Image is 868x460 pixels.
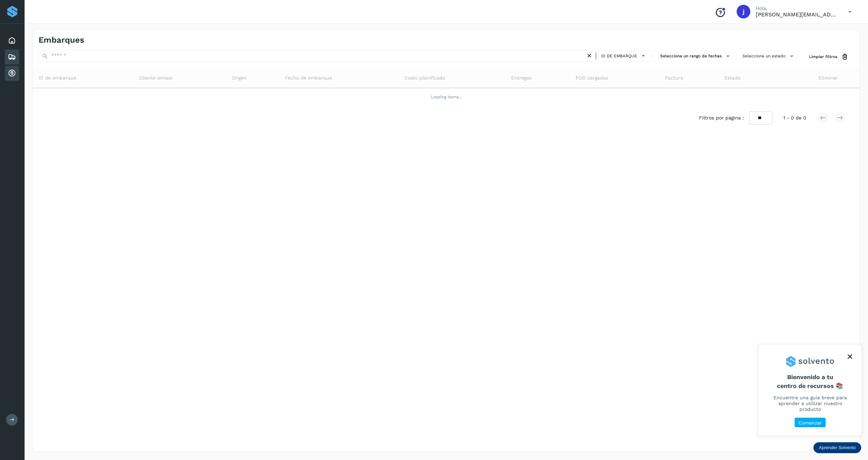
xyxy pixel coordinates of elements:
span: Costo planificado [404,74,445,82]
p: jose.garciag@larmex.com [756,11,838,18]
button: Selecciona un rango de fechas [657,51,734,62]
span: ID de embarque [39,74,76,82]
span: ID de embarque [601,53,637,59]
span: 1 - 0 de 0 [783,114,806,121]
p: Encuentre una guía breve para aprender a utilizar nuestro producto [767,395,853,412]
button: close, [845,351,855,362]
span: Factura [665,74,683,82]
p: centro de recursos 📚 [767,382,853,390]
p: Aprender Solvento [819,445,856,450]
h4: Embarques [39,35,84,45]
div: Aprender Solvento [759,345,861,435]
span: Limpiar filtros [809,54,837,60]
span: Fecha de embarque [285,74,332,82]
span: POD cargadas [576,74,608,82]
div: Cuentas por cobrar [5,66,19,81]
button: Limpiar filtros [804,51,854,63]
span: Origen [232,74,247,82]
p: Hola, [756,5,838,11]
button: ID de embarque [599,51,649,61]
div: Aprender Solvento [813,442,861,453]
div: Embarques [5,49,19,64]
button: Comenzar [795,418,826,428]
span: Filtros por página : [699,114,744,121]
span: Eliminar [819,74,838,82]
span: Cliente emisor [139,74,173,82]
div: Inicio [5,33,19,48]
span: Estado [724,74,740,82]
span: Bienvenido a tu [767,373,853,389]
p: Comenzar [798,420,822,426]
span: Entregas [511,74,532,82]
button: Selecciona un estado [740,51,798,62]
td: Loading items... [33,88,859,106]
